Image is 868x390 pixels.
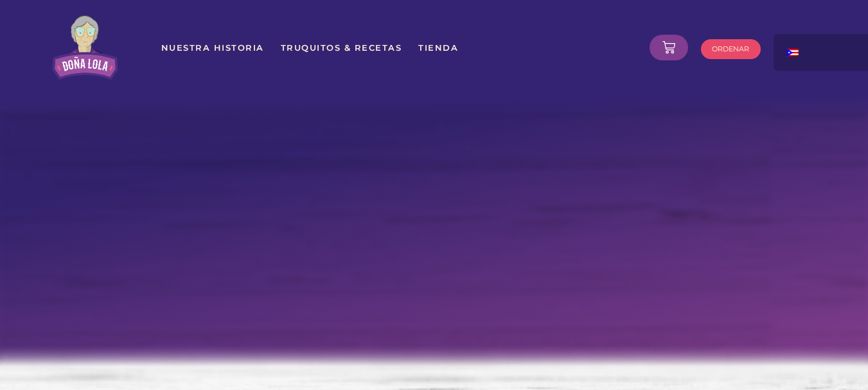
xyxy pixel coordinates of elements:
nav: Menu [161,36,637,59]
a: ORDENAR [701,39,761,59]
a: Tienda [418,36,459,59]
img: Spanish [787,49,799,57]
span: ORDENAR [712,46,749,53]
a: Nuestra Historia [161,36,265,59]
a: Truquitos & Recetas [280,36,403,59]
